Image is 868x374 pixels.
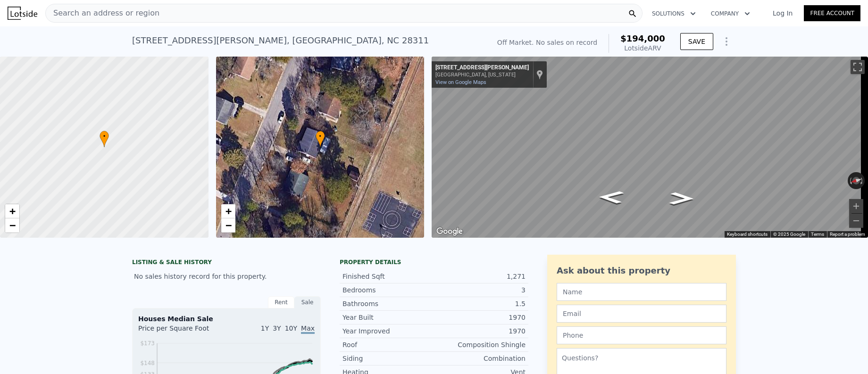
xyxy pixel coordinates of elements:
[221,204,235,218] a: Zoom in
[435,64,529,72] div: [STREET_ADDRESS][PERSON_NAME]
[497,38,597,47] div: Off Market. No sales on record
[342,340,434,349] div: Roof
[342,354,434,363] div: Siding
[434,354,526,363] div: Combination
[100,132,109,141] span: •
[8,7,37,20] img: Lotside
[536,69,543,80] a: Show location on map
[132,34,429,47] div: [STREET_ADDRESS][PERSON_NAME] , [GEOGRAPHIC_DATA] , NC 28311
[273,324,281,332] span: 3Y
[301,324,315,334] span: Max
[9,205,16,217] span: +
[342,299,434,308] div: Bathrooms
[860,172,865,189] button: Rotate clockwise
[225,219,231,231] span: −
[703,5,758,22] button: Company
[434,272,526,281] div: 1,271
[588,188,634,207] path: Go North, Kellam Cir
[140,340,155,347] tspan: $173
[717,32,736,51] button: Show Options
[659,189,704,208] path: Go South, Kellam Cir
[434,225,465,238] img: Google
[432,57,868,238] div: Street View
[644,5,703,22] button: Solutions
[100,131,109,147] div: •
[557,283,726,301] input: Name
[434,285,526,295] div: 3
[225,205,231,217] span: +
[557,305,726,323] input: Email
[140,360,155,366] tspan: $148
[5,218,19,233] a: Zoom out
[557,326,726,344] input: Phone
[316,132,325,141] span: •
[435,79,486,85] a: View on Google Maps
[221,218,235,233] a: Zoom out
[773,232,805,237] span: © 2025 Google
[342,272,434,281] div: Finished Sqft
[342,313,434,322] div: Year Built
[434,313,526,322] div: 1970
[132,258,321,268] div: LISTING & SALE HISTORY
[434,340,526,349] div: Composition Shingle
[138,324,226,339] div: Price per Square Foot
[294,296,321,308] div: Sale
[46,8,159,19] span: Search an address or region
[851,60,865,74] button: Toggle fullscreen view
[727,231,768,238] button: Keyboard shortcuts
[761,8,804,18] a: Log In
[680,33,713,50] button: SAVE
[849,214,863,228] button: Zoom out
[5,204,19,218] a: Zoom in
[432,57,868,238] div: Map
[434,225,465,238] a: Open this area in Google Maps (opens a new window)
[285,324,297,332] span: 10Y
[434,299,526,308] div: 1.5
[848,172,853,189] button: Rotate counterclockwise
[268,296,294,308] div: Rent
[620,43,665,53] div: Lotside ARV
[342,285,434,295] div: Bedrooms
[316,131,325,147] div: •
[434,326,526,336] div: 1970
[557,264,726,277] div: Ask about this property
[261,324,269,332] span: 1Y
[342,326,434,336] div: Year Improved
[804,5,860,21] a: Free Account
[830,232,865,237] a: Report a problem
[620,33,665,43] span: $194,000
[340,258,528,266] div: Property details
[849,199,863,213] button: Zoom in
[138,314,315,324] div: Houses Median Sale
[9,219,16,231] span: −
[847,175,866,187] button: Reset the view
[132,268,321,285] div: No sales history record for this property.
[811,232,824,237] a: Terms (opens in new tab)
[435,72,529,78] div: [GEOGRAPHIC_DATA], [US_STATE]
